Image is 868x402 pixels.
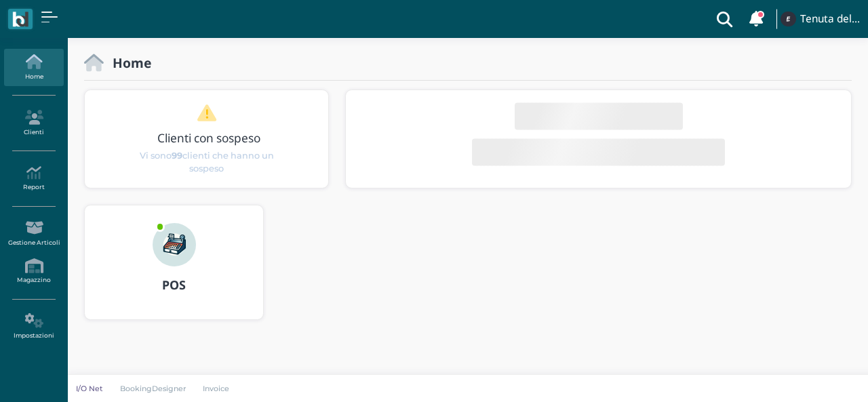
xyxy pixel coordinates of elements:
img: ... [781,12,795,26]
a: ... Tenuta del Barco [778,3,860,35]
img: logo [12,12,28,27]
b: 99 [172,150,182,160]
iframe: Help widget launcher [772,360,856,390]
h3: Clienti con sospeso [113,132,305,144]
span: Vi sono clienti che hanno un sospeso [135,148,279,174]
h4: Tenuta del Barco [800,14,860,25]
a: Gestione Articoli [4,215,63,252]
a: Home [4,49,63,86]
a: Impostazioni [4,308,63,345]
a: Clienti [4,104,63,142]
a: Report [4,160,63,197]
div: 1 / 1 [85,90,329,188]
a: Magazzino [4,253,63,290]
b: POS [162,277,186,293]
a: Clienti con sospeso Vi sono99clienti che hanno un sospeso [111,104,302,175]
img: ... [153,223,196,266]
a: ... POS [84,205,264,336]
h2: Home [104,56,151,70]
